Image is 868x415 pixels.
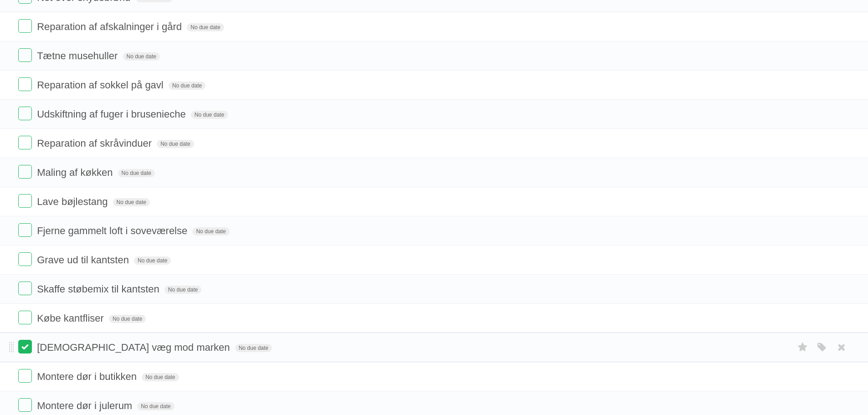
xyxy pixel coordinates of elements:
[18,369,32,383] label: Done
[18,252,32,266] label: Done
[18,194,32,208] label: Done
[37,283,162,295] span: Skaffe støbemix til kantsten
[118,169,155,177] span: No due date
[192,227,229,236] span: No due date
[37,21,184,32] span: Reparation af afskalninger i gård
[37,79,166,91] span: Reparation af sokkel på gavl
[37,342,232,353] span: [DEMOGRAPHIC_DATA] væg mod marken
[37,400,134,411] span: Montere dør i julerum
[18,340,32,354] label: Done
[109,315,146,323] span: No due date
[18,48,32,62] label: Done
[137,402,174,410] span: No due date
[37,254,131,266] span: Grave ud til kantsten
[37,313,106,324] span: Købe kantfliser
[169,82,205,90] span: No due date
[235,344,272,352] span: No due date
[164,286,201,294] span: No due date
[37,138,154,149] span: Reparation af skråvinduer
[134,256,171,265] span: No due date
[37,371,139,382] span: Montere dør i butikken
[37,50,120,61] span: Tætne musehuller
[187,23,224,31] span: No due date
[18,311,32,324] label: Done
[794,340,812,355] label: Star task
[123,52,160,61] span: No due date
[191,111,228,119] span: No due date
[18,136,32,149] label: Done
[18,107,32,120] label: Done
[18,19,32,33] label: Done
[37,196,110,207] span: Lave bøjlestang
[142,373,179,381] span: No due date
[37,225,190,236] span: Fjerne gammelt loft i soveværelse
[113,198,150,206] span: No due date
[37,108,188,120] span: Udskiftning af fuger i brusenieche
[157,140,194,148] span: No due date
[18,165,32,179] label: Done
[18,398,32,412] label: Done
[18,77,32,91] label: Done
[18,223,32,237] label: Done
[37,167,115,178] span: Maling af køkken
[18,282,32,295] label: Done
